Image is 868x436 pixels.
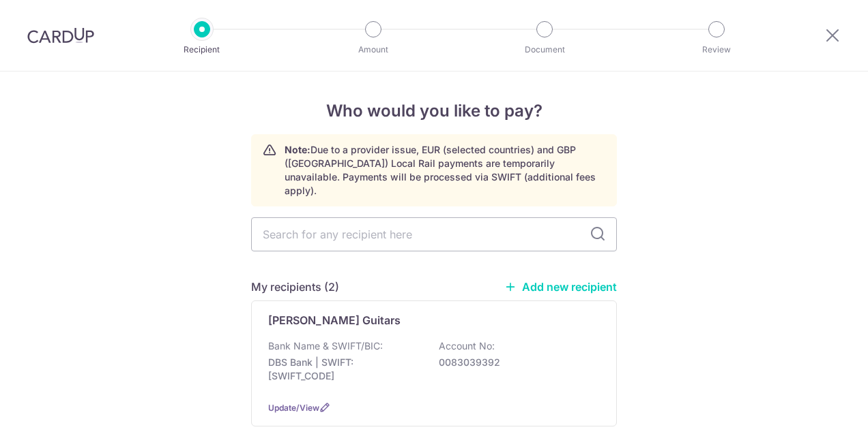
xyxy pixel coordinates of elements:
p: Review [666,43,767,57]
h4: Who would you like to pay? [251,99,617,123]
p: [PERSON_NAME] Guitars [268,312,401,328]
p: Recipient [151,43,252,57]
p: DBS Bank | SWIFT: [SWIFT_CODE] [268,356,421,383]
p: Document [494,43,595,57]
p: Amount [323,43,424,57]
p: Due to a provider issue, EUR (selected countries) and GBP ([GEOGRAPHIC_DATA]) Local Rail payments... [285,143,605,198]
input: Search for any recipient here [251,217,617,251]
p: 0083039392 [439,356,592,369]
strong: Note: [285,144,310,155]
p: Bank Name & SWIFT/BIC: [268,339,383,353]
a: Add new recipient [504,280,617,294]
p: Account No: [439,339,495,353]
h5: My recipients (2) [251,279,339,295]
iframe: Opens a widget where you can find more information [781,395,854,429]
img: CardUp [27,27,94,44]
a: Update/View [268,403,319,413]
